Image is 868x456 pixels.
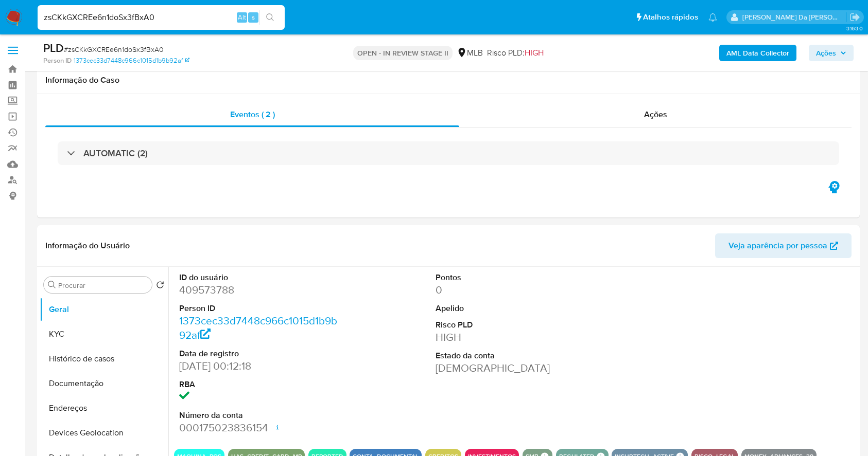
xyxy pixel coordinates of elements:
dt: Número da conta [179,410,340,421]
dd: 0 [436,283,596,297]
button: Veja aparência por pessoa [715,233,852,258]
span: HIGH [525,47,544,59]
b: PLD [43,40,64,56]
span: Atalhos rápidos [643,12,698,23]
dt: Pontos [436,272,596,283]
dt: ID do usuário [179,272,340,283]
b: AML Data Collector [726,45,789,61]
dd: [DATE] 00:12:18 [179,359,340,373]
dt: Data de registro [179,348,340,359]
b: Person ID [43,56,72,65]
span: Risco PLD: [487,47,544,59]
button: Procurar [48,281,56,289]
button: AML Data Collector [719,45,796,61]
button: Documentação [40,371,168,396]
span: Ações [644,108,667,120]
h3: AUTOMATIC (2) [83,148,148,159]
dd: HIGH [436,330,596,344]
dd: 409573788 [179,283,340,297]
button: Geral [40,297,168,322]
input: Procurar [58,281,148,290]
span: Veja aparência por pessoa [728,233,827,258]
div: AUTOMATIC (2) [58,141,839,165]
p: patricia.varelo@mercadopago.com.br [742,12,846,22]
span: Eventos ( 2 ) [230,108,275,120]
dt: Risco PLD [436,319,596,331]
span: Ações [816,45,836,61]
button: Endereços [40,396,168,421]
a: 1373cec33d7448c966c1015d1b9b92af [74,56,189,65]
button: Devices Geolocation [40,421,168,445]
dt: RBA [179,379,340,390]
div: MLB [457,47,483,59]
span: s [252,12,255,22]
button: KYC [40,322,168,346]
p: OPEN - IN REVIEW STAGE II [353,46,453,60]
dt: Apelido [436,303,596,314]
dt: Person ID [179,303,340,314]
h1: Informação do Caso [45,75,852,85]
dt: Estado da conta [436,350,596,361]
dd: 000175023836154 [179,421,340,435]
button: Histórico de casos [40,346,168,371]
dd: [DEMOGRAPHIC_DATA] [436,361,596,375]
a: Notificações [708,13,717,22]
a: Sair [849,12,860,23]
a: 1373cec33d7448c966c1015d1b9b92af [179,313,337,342]
button: search-icon [259,10,281,25]
span: # zsCKkGXCREe6n1doSx3fBxA0 [64,44,164,54]
button: Ações [809,45,854,61]
input: Pesquise usuários ou casos... [38,11,285,24]
h1: Informação do Usuário [45,241,130,251]
span: Alt [238,12,246,22]
button: Retornar ao pedido padrão [156,281,164,292]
